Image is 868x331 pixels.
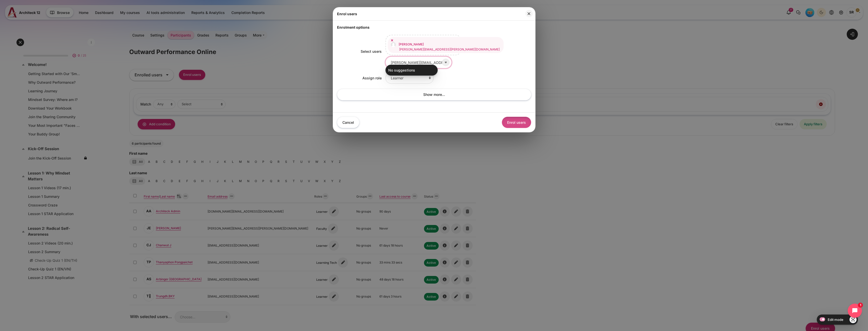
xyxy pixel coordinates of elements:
a: Show more... [337,89,531,100]
span: [PERSON_NAME] [399,42,424,46]
input: Search [385,57,452,68]
button: Cancel [337,117,359,128]
h5: Enrol users [337,11,357,16]
label: Select users [361,49,382,54]
label: Assign role [362,76,382,80]
legend: Enrolment options [337,25,531,30]
small: [PERSON_NAME][EMAIL_ADDRESS][PERSON_NAME][DOMAIN_NAME] [399,47,500,51]
ul: Suggestions [385,65,438,76]
button: Close [525,10,533,17]
button: Enrol users [502,117,531,128]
